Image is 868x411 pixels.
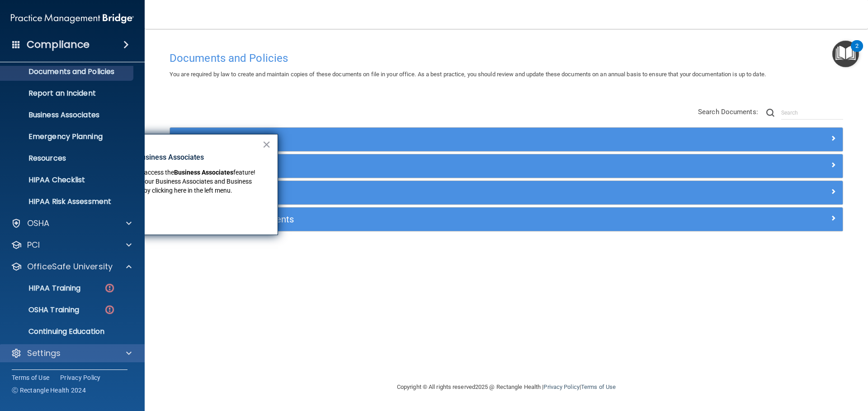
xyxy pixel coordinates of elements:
[170,71,766,78] span: You are required by law to create and maintain copies of these documents on file in your office. ...
[341,373,671,402] div: Copyright © All rights reserved 2025 @ Rectangle Health | |
[6,197,129,206] p: HIPAA Risk Assessment
[855,46,859,58] div: 2
[6,89,129,98] p: Report an Incident
[104,304,115,315] img: danger-circle.6113f641.png
[60,373,101,382] a: Privacy Policy
[543,383,579,390] a: Privacy Policy
[698,108,758,116] span: Search Documents:
[6,111,129,120] p: Business Associates
[6,327,129,336] p: Continuing Education
[177,188,668,198] h5: Practice Forms and Logs
[6,67,129,76] p: Documents and Policies
[262,137,271,152] button: Close
[6,305,79,314] p: OSHA Training
[6,154,129,163] p: Resources
[170,52,843,64] h4: Documents and Policies
[27,240,40,250] p: PCI
[174,169,233,176] strong: Business Associates
[80,169,257,194] span: feature! You can now manage your Business Associates and Business Associate Agreements by clickin...
[12,373,49,382] a: Terms of Use
[27,218,50,229] p: OSHA
[80,152,262,162] p: New Location for Business Associates
[27,348,61,359] p: Settings
[177,214,668,224] h5: Employee Acknowledgments
[12,386,86,395] span: Ⓒ Rectangle Health 2024
[6,284,80,293] p: HIPAA Training
[11,9,134,28] img: PMB logo
[177,134,668,144] h5: Policies
[177,161,668,171] h5: Privacy Documents
[104,282,115,294] img: danger-circle.6113f641.png
[766,109,774,117] img: ic-search.3b580494.png
[581,383,616,390] a: Terms of Use
[832,41,859,67] button: Open Resource Center, 2 new notifications
[6,175,129,185] p: HIPAA Checklist
[27,261,113,272] p: OfficeSafe University
[27,38,90,51] h4: Compliance
[6,132,129,141] p: Emergency Planning
[781,106,843,120] input: Search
